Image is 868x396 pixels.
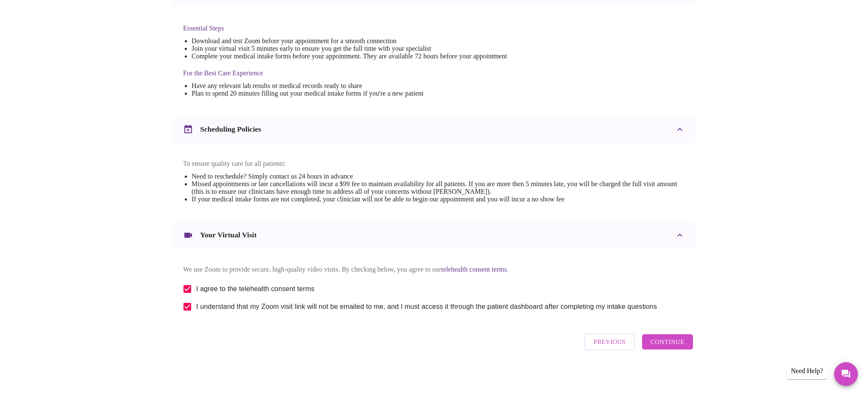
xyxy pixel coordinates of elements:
h4: For the Best Care Experience [183,69,507,77]
a: telehealth consent terms [441,266,507,273]
button: Continue [642,334,693,349]
span: I agree to the telehealth consent terms [196,284,314,294]
div: Your Virtual Visit [173,222,695,249]
p: We use Zoom to provide secure, high-quality video visits. By checking below, you agree to our . [183,266,685,273]
li: Plan to spend 20 minutes filling out your medical intake forms if you're a new patient [192,90,507,97]
li: Have any relevant lab results or medical records ready to share [192,82,507,90]
li: Complete your medical intake forms before your appointment. They are available 72 hours before yo... [192,52,507,60]
li: Download and test Zoom before your appointment for a smooth connection [192,37,507,45]
p: To ensure quality care for all patients: [183,160,685,168]
span: Continue [651,336,684,347]
button: Messages [834,362,858,386]
h4: Essential Steps [183,25,507,32]
div: Need Help? [787,363,827,379]
li: Missed appointments or late cancellations will incur a $99 fee to maintain availability for all p... [192,180,685,195]
h3: Your Virtual Visit [200,231,257,239]
li: If your medical intake forms are not completed, your clinician will not be able to begin our appo... [192,195,685,203]
div: Scheduling Policies [173,116,695,143]
h3: Scheduling Policies [200,125,261,134]
li: Join your virtual visit 5 minutes early to ensure you get the full time with your specialist [192,45,507,52]
span: Previous [594,336,626,347]
button: Previous [584,333,635,350]
li: Need to reschedule? Simply contact us 24 hours in advance [192,173,685,180]
span: I understand that my Zoom visit link will not be emailed to me, and I must access it through the ... [196,302,657,312]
